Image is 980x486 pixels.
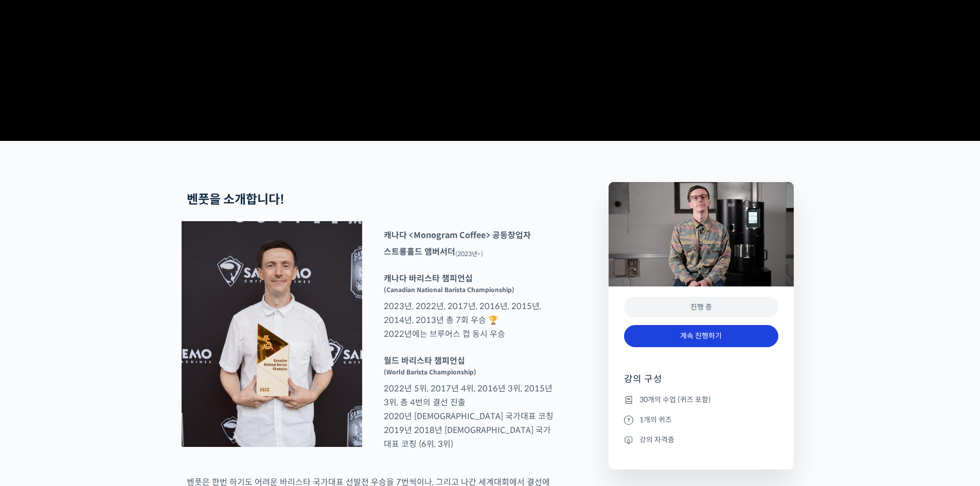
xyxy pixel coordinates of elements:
span: 대화 [94,342,106,350]
li: 30개의 수업 (퀴즈 포함) [624,393,778,406]
a: 홈 [3,326,68,352]
li: 1개의 퀴즈 [624,413,778,426]
strong: 월드 바리스타 챔피언십 [384,355,465,366]
sup: (World Barista Championship) [384,368,476,376]
h2: 벤풋을 소개합니다! [187,192,554,207]
a: 설정 [133,326,198,352]
sub: (2023년~) [455,250,483,258]
sup: (Canadian National Barista Championship) [384,286,514,294]
strong: 캐나다 <Monogram Coffee> 공동창업자 [384,230,531,241]
h4: 강의 구성 [624,373,778,393]
span: 설정 [159,341,171,350]
strong: 캐나다 바리스타 챔피언십 [384,273,473,284]
p: 2023년, 2022년, 2017년, 2016년, 2015년, 2014년, 2013년 총 7회 우승 🏆 2022년에는 브루어스 컵 동시 우승 [379,272,559,341]
strong: 스트롱홀드 앰버서더 [384,246,455,257]
div: 진행 중 [624,297,778,318]
span: 홈 [32,341,39,350]
a: 대화 [68,326,133,352]
a: 계속 진행하기 [624,325,778,347]
p: 2022년 5위, 2017년 4위, 2016년 3위, 2015년 3위, 총 4번의 결선 진출 2020년 [DEMOGRAPHIC_DATA] 국가대표 코칭 2019년 2018년 ... [379,354,559,451]
li: 강의 자격증 [624,434,778,446]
